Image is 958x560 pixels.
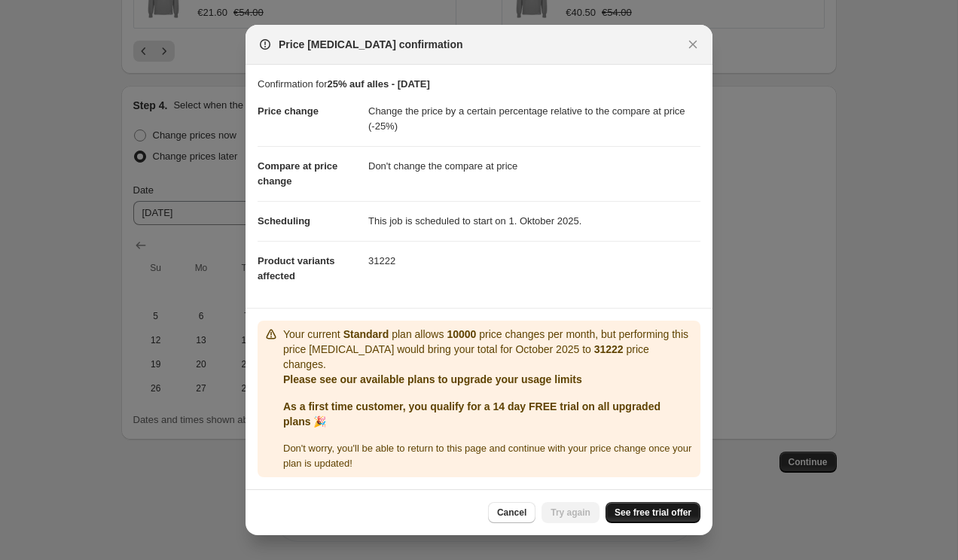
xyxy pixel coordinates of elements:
[682,34,703,55] button: Close
[258,77,700,92] p: Confirmation for
[258,160,337,187] span: Compare at price change
[258,215,310,227] span: Scheduling
[368,146,700,186] dd: Don't change the compare at price
[368,92,700,146] dd: Change the price by a certain percentage relative to the compare at price (-25%)
[606,502,700,523] a: See free trial offer
[279,37,463,52] span: Price [MEDICAL_DATA] confirmation
[258,105,319,117] span: Price change
[327,78,429,90] b: 25% auf alles - [DATE]
[283,372,694,387] p: Please see our available plans to upgrade your usage limits
[283,400,661,428] b: As a first time customer, you qualify for a 14 day FREE trial on all upgraded plans 🎉
[594,343,624,355] b: 31222
[497,507,526,519] span: Cancel
[447,328,476,340] b: 10000
[488,502,535,523] button: Cancel
[283,443,691,469] span: Don ' t worry, you ' ll be able to return to this page and continue with your price change once y...
[368,201,700,241] dd: This job is scheduled to start on 1. Oktober 2025.
[615,507,691,519] span: See free trial offer
[368,241,700,281] dd: 31222
[343,328,389,340] b: Standard
[258,255,335,282] span: Product variants affected
[283,327,694,372] p: Your current plan allows price changes per month, but performing this price [MEDICAL_DATA] would ...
